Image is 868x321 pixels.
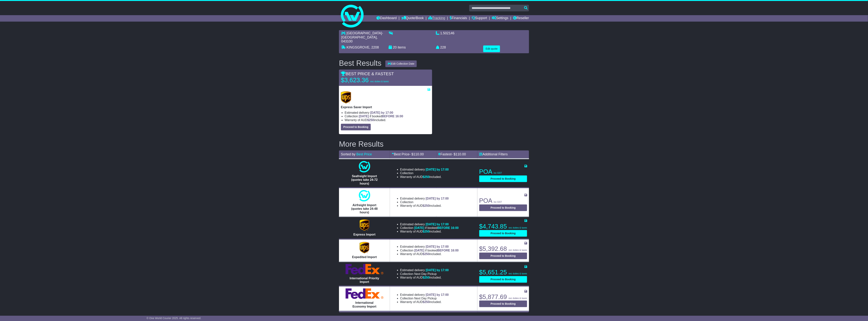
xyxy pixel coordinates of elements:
[359,115,369,118] span: [DATE]
[423,252,430,256] span: $
[352,255,377,259] span: Expedited Import
[400,276,449,279] li: Warranty of AUD included.
[146,317,201,320] span: © One World Courier 2025. All rights reserved.
[425,252,430,256] span: 250
[400,171,449,175] li: Collection
[440,31,454,35] span: 1.502146
[345,118,430,122] li: Warranty of AUD included.
[479,175,527,182] button: Proceed to Booking
[346,288,383,299] img: FedEx Express: International Economy Import
[353,233,375,236] span: Express Import
[425,175,430,179] span: 250
[479,230,527,237] button: Proceed to Booking
[385,60,417,67] button: Edit Collection Date
[341,152,355,156] span: Sorted by
[369,45,379,49] span: , 2208
[360,242,369,253] img: UPS (new): Expedited Import
[398,45,406,49] span: items
[452,152,466,156] span: - $
[341,76,389,84] p: $3,623.36
[492,15,508,22] a: Settings
[425,204,430,207] span: 250
[479,197,527,204] p: POA
[426,245,449,248] span: [DATE] by 17:00
[341,105,430,109] p: Express Saver Import
[472,15,487,22] a: Support
[400,175,449,179] li: Warranty of AUD included.
[479,253,527,259] button: Proceed to Booking
[451,226,459,229] span: 16:00
[423,204,430,207] span: $
[400,222,459,226] li: Estimated delivery
[382,115,395,118] span: BEFORE
[370,80,389,83] span: exc duties & taxes
[414,272,437,276] span: Next Day Pickup
[400,252,459,256] li: Warranty of AUD included.
[337,59,383,67] div: Best Results
[479,204,527,211] button: Proceed to Booking
[370,111,393,114] span: [DATE] by 17:00
[376,15,397,22] a: Dashboard
[509,226,527,229] span: exc duties & taxes
[359,161,370,172] img: One World Courier: Seafreight Import (quotes take 24-72 hours)
[400,168,449,171] li: Estimated delivery
[414,226,424,229] span: [DATE]
[423,300,430,304] span: $
[425,276,430,279] span: 250
[409,152,424,156] span: - $
[423,230,430,233] span: $
[479,245,527,253] p: $5,392.68
[400,226,459,230] li: Collection
[451,249,459,252] span: 16:00
[400,297,449,300] li: Collection
[400,230,459,233] li: Warranty of AUD included.
[346,264,383,275] img: FedEx Express: International Priority Import
[494,201,502,203] span: inc GST
[425,300,430,304] span: 250
[369,118,374,122] span: 250
[414,249,459,252] span: if booked
[395,115,403,118] span: 16:00
[509,272,527,275] span: exc duties & taxes
[400,300,449,304] li: Warranty of AUD included.
[426,223,449,226] span: [DATE] by 17:00
[423,276,430,279] span: $
[351,175,378,185] span: Seafreight Import (quotes take 24-72 hours)
[400,245,459,248] li: Estimated delivery
[479,168,527,175] p: POA
[341,31,383,39] span: [GEOGRAPHIC_DATA]-[GEOGRAPHIC_DATA]
[347,45,369,49] span: KINGSGROVE
[360,219,369,231] img: UPS (new): Express Import
[429,15,445,22] a: Tracking
[437,226,450,229] span: BEFORE
[400,197,449,200] li: Estimated delivery
[400,293,449,297] li: Estimated delivery
[450,15,467,22] a: Financials
[414,249,424,252] span: [DATE]
[367,118,374,122] span: $
[414,226,459,229] span: if booked
[423,175,430,179] span: $
[351,204,378,214] span: Airfreight Import (quotes take 24-48 hours)
[393,45,397,49] span: 20
[359,115,403,118] span: if booked
[479,293,527,301] p: $5,877.69
[426,269,449,272] span: [DATE] by 17:00
[400,268,449,272] li: Estimated delivery
[341,71,394,76] span: BEST PRICE & FASTEST
[341,91,351,103] img: UPS (new): Express Saver Import
[426,293,449,296] span: [DATE] by 17:00
[479,301,527,307] button: Proceed to Booking
[359,190,370,201] img: One World Courier: Airfreight Import (quotes take 24-48 hours)
[426,168,449,171] span: [DATE] by 17:00
[345,111,430,114] li: Estimated delivery
[341,124,371,130] button: Proceed to Booking
[339,140,529,148] h2: More Results
[425,230,430,233] span: 250
[414,297,437,300] span: Next Day Pickup
[509,249,527,251] span: exc duties & taxes
[440,45,446,49] span: 228
[356,152,372,156] a: Best Price
[400,249,459,252] li: Collection
[479,152,508,156] a: Additional Filters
